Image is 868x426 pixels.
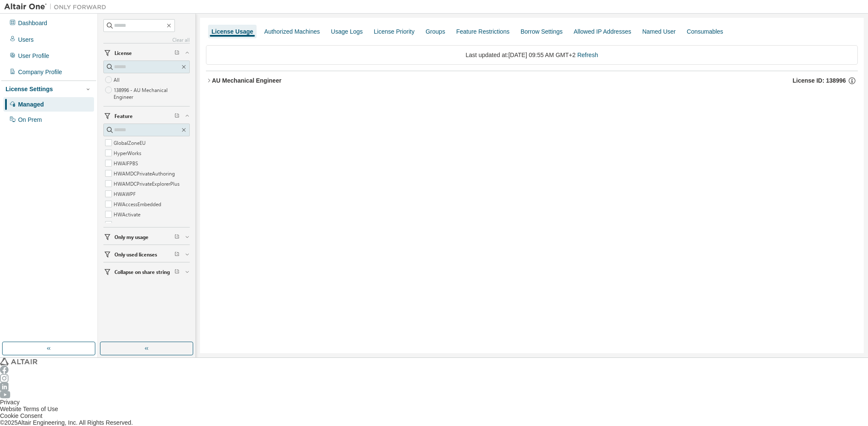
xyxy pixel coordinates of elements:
[114,168,177,178] label: HWAMDCPrivateAuthoring
[574,28,631,35] div: Allowed IP Addresses
[103,43,190,62] button: License
[18,52,49,59] div: User Profile
[211,28,253,35] div: License Usage
[206,71,858,90] button: AU Mechanical EngineerLicense ID: 138996
[212,77,281,84] div: AU Mechanical Engineer
[520,28,562,35] div: Borrow Settings
[264,28,320,35] div: Authorized Machines
[114,268,170,275] span: Collapse on share string
[103,262,190,281] button: Collapse on share string
[642,28,676,35] div: Named User
[174,112,180,119] span: Clear filter
[114,138,147,148] label: GlobalZoneEU
[103,36,190,43] a: Clear all
[174,49,180,56] span: Clear filter
[114,219,141,230] label: HWAcufwh
[114,75,121,85] label: All
[687,28,723,35] div: Consumables
[18,116,42,123] div: On Prem
[18,20,47,26] div: Dashboard
[114,209,142,219] label: HWActivate
[174,268,180,275] span: Clear filter
[331,28,363,35] div: Usage Logs
[174,251,180,258] span: Clear filter
[114,233,148,240] span: Only my usage
[114,85,190,102] label: 138996 - AU Mechanical Engineer
[114,158,140,168] label: HWAIFPBS
[793,77,846,84] span: License ID: 138996
[114,199,163,209] label: HWAccessEmbedded
[114,189,137,199] label: HWAWPF
[114,178,181,189] label: HWAMDCPrivateExplorerPlus
[103,227,190,246] button: Only my usage
[18,101,44,108] div: Managed
[577,52,598,58] a: Refresh
[114,112,133,119] span: Feature
[374,28,415,35] div: License Priority
[103,245,190,264] button: Only used licenses
[18,69,62,75] div: Company Profile
[425,28,445,35] div: Groups
[114,49,132,56] span: License
[114,251,157,258] span: Only used licenses
[114,148,143,158] label: HyperWorks
[206,45,858,65] div: Last updated at: [DATE] 09:55 AM GMT+2
[103,106,190,125] button: Feature
[4,3,111,11] img: Altair One
[6,86,53,92] div: License Settings
[456,28,509,35] div: Feature Restrictions
[18,36,34,43] div: Users
[174,233,180,240] span: Clear filter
